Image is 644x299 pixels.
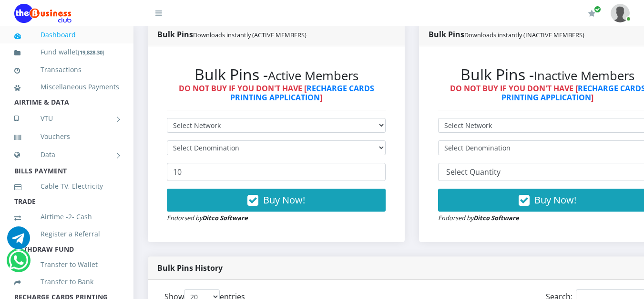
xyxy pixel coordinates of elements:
span: Renew/Upgrade Subscription [594,6,601,13]
a: Miscellaneous Payments [14,76,119,98]
a: Transactions [14,59,119,81]
strong: Bulk Pins History [157,263,223,273]
small: Downloads instantly (ACTIVE MEMBERS) [193,31,307,39]
button: Buy Now! [167,189,386,212]
span: Buy Now! [534,193,576,206]
h2: Bulk Pins - [167,65,386,84]
small: Downloads instantly (INACTIVE MEMBERS) [464,31,584,39]
a: Dashboard [14,24,119,46]
a: Data [14,143,119,167]
strong: DO NOT BUY IF YOU DON'T HAVE [ ] [179,83,374,103]
strong: Bulk Pins [157,29,307,40]
img: Logo [14,4,72,23]
small: Endorsed by [438,214,519,222]
i: Renew/Upgrade Subscription [588,10,595,17]
a: Register a Referral [14,223,119,245]
a: VTU [14,107,119,130]
a: Transfer to Wallet [14,254,119,276]
a: Transfer to Bank [14,271,119,293]
a: Cable TV, Electricity [14,175,119,197]
span: Buy Now! [263,193,305,206]
a: Chat for support [7,234,30,249]
a: Fund wallet[19,828.30] [14,41,119,64]
a: Airtime -2- Cash [14,206,119,228]
small: Inactive Members [534,67,634,84]
a: RECHARGE CARDS PRINTING APPLICATION [230,83,374,103]
small: Active Members [268,67,358,84]
input: Enter Quantity [167,163,386,181]
small: Endorsed by [167,214,248,222]
strong: Ditco Software [202,214,248,222]
strong: Bulk Pins [429,29,584,40]
b: 19,828.30 [80,49,102,56]
strong: Ditco Software [473,214,519,222]
small: [ ] [78,49,104,56]
a: Vouchers [14,126,119,148]
a: Chat for support [9,256,28,272]
img: User [611,4,630,22]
